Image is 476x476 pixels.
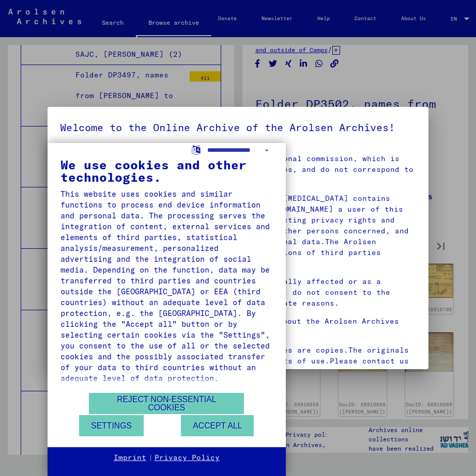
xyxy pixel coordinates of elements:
button: Reject non-essential cookies [89,393,244,414]
button: Settings [79,415,144,436]
a: Privacy Policy [155,453,220,463]
div: This website uses cookies and similar functions to process end device information and personal da... [60,188,273,384]
button: Accept all [181,415,254,436]
div: We use cookies and other technologies. [60,158,273,183]
a: Imprint [114,453,146,463]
